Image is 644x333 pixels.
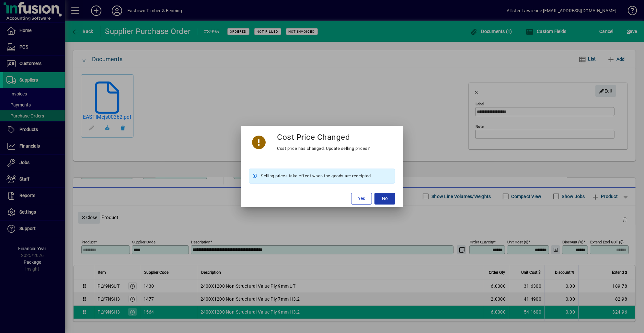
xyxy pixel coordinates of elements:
span: Selling prices take effect when the goods are receipted [261,172,371,180]
h3: Cost Price Changed [277,132,350,142]
span: Yes [358,195,365,202]
button: Yes [351,193,372,205]
div: Cost price has changed. Update selling prices? [277,145,370,152]
button: No [374,193,395,205]
span: No [382,195,388,202]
